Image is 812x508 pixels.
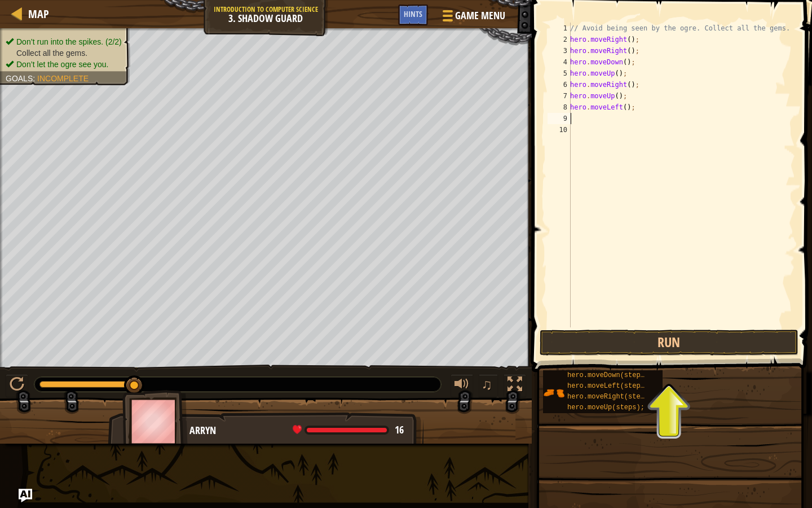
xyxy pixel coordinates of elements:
[404,8,422,19] span: Hints
[28,6,49,21] span: Map
[16,37,122,46] span: Don’t run into the spikes. (2/2)
[189,423,412,438] div: Arryn
[543,382,564,404] img: portrait.png
[567,382,652,390] span: hero.moveLeft(steps);
[548,90,571,102] div: 7
[16,60,108,69] span: Don’t let the ogre see you.
[6,59,122,70] li: Don’t let the ogre see you.
[6,36,122,47] li: Don’t run into the spikes.
[37,74,89,83] span: Incomplete
[293,425,404,435] div: health: 16 / 16
[455,8,505,23] span: Game Menu
[481,376,492,393] span: ♫
[122,390,188,453] img: thang_avatar_frame.png
[6,47,122,59] li: Collect all the gems.
[19,489,32,502] button: Ask AI
[567,404,645,411] span: hero.moveUp(steps);
[16,49,87,58] span: Collect all the gems.
[6,374,28,397] button: ⌘ + P: Pause
[6,74,33,83] span: Goals
[567,371,652,379] span: hero.moveDown(steps);
[548,23,571,34] div: 1
[548,113,571,124] div: 9
[548,68,571,79] div: 5
[395,423,404,437] span: 16
[548,34,571,45] div: 2
[548,102,571,113] div: 8
[504,374,526,397] button: Toggle fullscreen
[548,56,571,68] div: 4
[479,374,498,397] button: ♫
[567,393,656,401] span: hero.moveRight(steps);
[548,79,571,90] div: 6
[548,45,571,56] div: 3
[451,374,473,397] button: Adjust volume
[33,74,37,83] span: :
[548,124,571,135] div: 10
[540,330,798,356] button: Run
[23,6,49,21] a: Map
[434,5,512,31] button: Game Menu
